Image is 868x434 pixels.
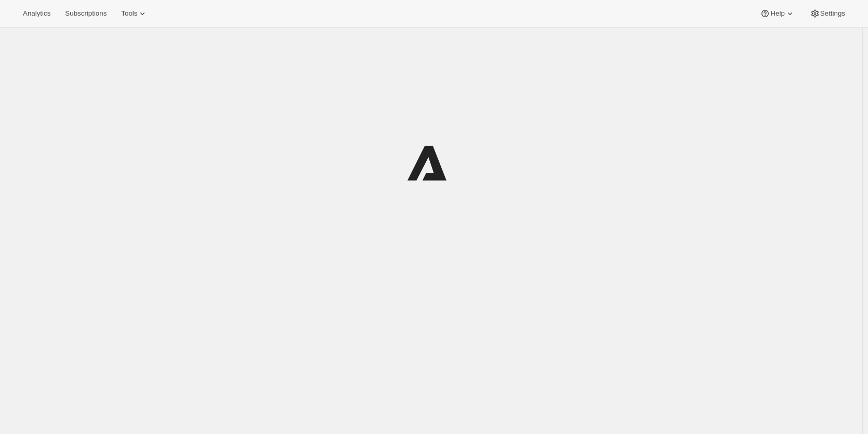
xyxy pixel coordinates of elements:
span: Analytics [23,9,50,18]
span: Tools [121,9,137,18]
button: Tools [115,6,154,21]
button: Analytics [17,6,57,21]
span: Settings [820,9,845,18]
button: Settings [804,6,851,21]
span: Help [770,9,784,18]
button: Subscriptions [59,6,113,21]
span: Subscriptions [65,9,107,18]
button: Help [754,6,801,21]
